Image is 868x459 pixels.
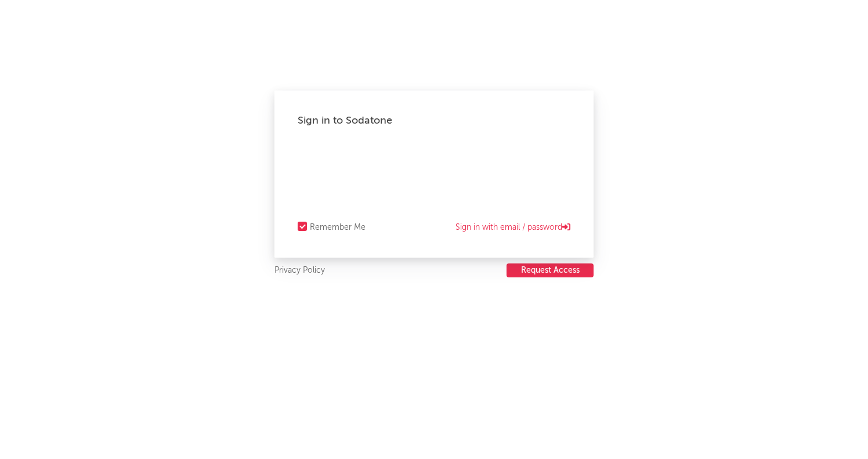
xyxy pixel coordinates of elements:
[274,263,325,278] a: Privacy Policy
[310,221,366,234] div: Remember Me
[455,221,570,234] a: Sign in with email / password
[298,114,570,128] div: Sign in to Sodatone
[507,263,594,277] button: Request Access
